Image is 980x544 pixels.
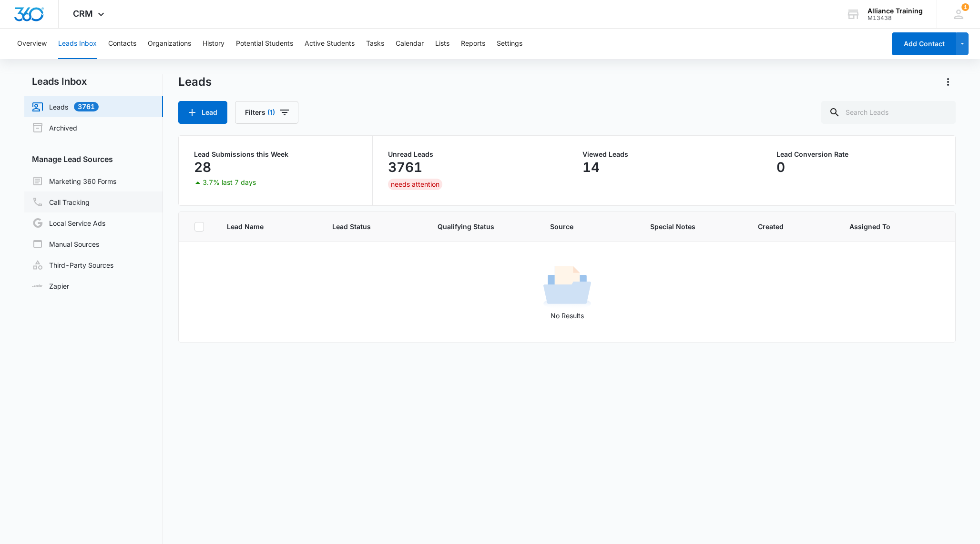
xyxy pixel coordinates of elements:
button: Filters [235,101,298,124]
p: Lead Conversion Rate [776,151,940,158]
button: Tasks [366,29,384,59]
span: (1) [267,109,275,116]
div: account id [868,15,923,21]
a: Zapier [32,281,69,291]
span: Special Notes [650,222,735,232]
button: Active Students [305,29,355,59]
button: Lead [178,101,227,124]
span: Lead Name [227,222,309,232]
p: Unread Leads [388,151,551,158]
p: Viewed Leads [582,151,745,158]
p: Lead Submissions this Week [194,151,357,158]
span: Qualifying Status [438,222,527,232]
p: 28 [194,160,211,175]
button: Organizations [148,29,191,59]
a: Leads3761 [32,101,99,112]
img: No Results [543,263,591,311]
div: notifications count [961,3,969,11]
button: Add Contact [892,32,956,55]
span: Assigned To [849,222,890,232]
button: Contacts [108,29,136,59]
button: Lists [435,29,449,59]
input: Search Leads [821,101,956,124]
a: Third-Party Sources [32,259,113,271]
button: History [203,29,225,59]
a: Manual Sources [32,238,99,250]
span: Lead Status [332,222,415,232]
p: No Results [179,311,954,321]
button: Overview [17,29,47,59]
span: CRM [73,9,93,19]
a: Call Tracking [32,196,90,208]
p: 14 [582,160,600,175]
button: Reports [461,29,485,59]
a: Archived [32,122,77,133]
div: account name [868,7,923,15]
button: Leads Inbox [58,29,97,59]
h3: Manage Lead Sources [24,153,163,165]
a: Local Service Ads [32,217,105,229]
span: Created [758,222,826,232]
h2: Leads Inbox [24,74,163,89]
div: needs attention [388,179,442,190]
p: 0 [776,160,785,175]
button: Settings [497,29,522,59]
button: Actions [940,74,956,90]
span: Source [550,222,627,232]
p: 3.7% last 7 days [203,179,256,186]
p: 3761 [388,160,422,175]
a: Marketing 360 Forms [32,175,116,187]
button: Calendar [396,29,424,59]
h1: Leads [178,75,212,89]
span: 1 [961,3,969,11]
button: Potential Students [236,29,293,59]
